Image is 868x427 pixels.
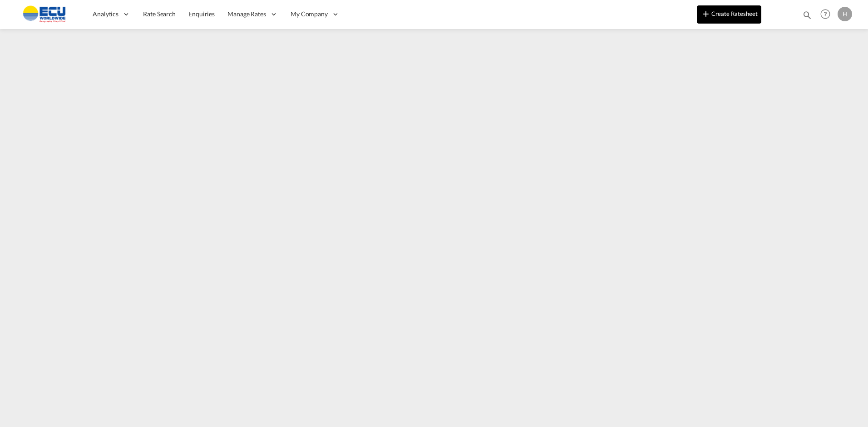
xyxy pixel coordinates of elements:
div: icon-magnify [802,10,812,24]
span: Help [818,6,833,22]
div: Help [818,6,838,23]
md-icon: icon-plus 400-fg [700,8,711,19]
div: H [838,7,852,21]
span: Manage Rates [227,10,266,19]
span: My Company [291,10,328,19]
button: icon-plus 400-fgCreate Ratesheet [697,5,761,24]
img: 6cccb1402a9411edb762cf9624ab9cda.png [14,4,75,24]
span: Rate Search [143,10,176,18]
md-icon: icon-magnify [802,10,812,20]
span: Enquiries [188,10,215,18]
span: Analytics [93,10,118,19]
